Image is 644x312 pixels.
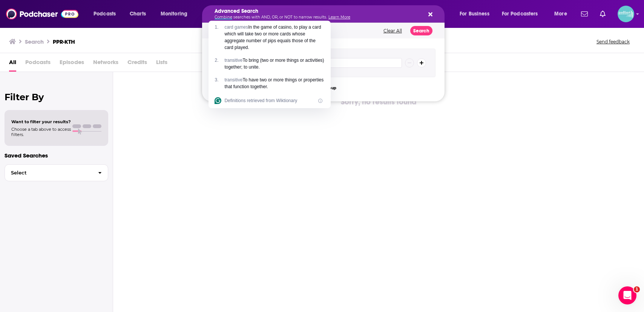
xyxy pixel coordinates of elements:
[502,9,538,19] span: For Podcasters
[93,56,118,72] span: Networks
[597,8,609,20] a: Show notifications dropdown
[9,56,16,72] a: All
[25,56,51,72] span: Podcasts
[60,56,84,72] span: Episodes
[618,6,634,22] span: Logged in as JessicaPellien
[454,8,499,20] button: open menu
[497,8,549,20] button: open menu
[5,170,92,175] span: Select
[634,286,640,292] span: 1
[618,6,634,22] img: User Profile
[6,7,78,21] img: Podchaser - Follow, Share and Rate Podcasts
[156,56,167,72] span: Lists
[215,15,420,19] p: Combine searches with AND, OR, or NOT to narrow results.
[618,286,636,304] iframe: Intercom live chat
[410,26,432,35] button: Search
[11,119,71,124] span: Want to filter your results?
[618,6,634,22] button: Show profile menu
[5,152,108,159] p: Saved Searches
[127,56,147,72] span: Credits
[328,15,350,20] a: Learn More
[155,8,197,20] button: open menu
[53,38,75,45] h3: PPR-KTH
[554,9,567,19] span: More
[5,164,108,181] button: Select
[125,8,150,20] a: Charts
[381,28,404,34] button: Clear All
[113,96,644,108] div: Sorry, no results found
[594,38,632,45] button: Send feedback
[460,9,489,19] span: For Business
[161,9,187,19] span: Monitoring
[5,92,108,102] h2: Filter By
[130,9,146,19] span: Charts
[215,9,420,14] h5: Advanced Search
[94,9,116,19] span: Podcasts
[25,38,44,45] h3: Search
[209,5,452,23] div: Search podcasts, credits, & more...
[88,8,126,20] button: open menu
[578,8,591,20] a: Show notifications dropdown
[11,127,71,137] span: Choose a tab above to access filters.
[549,8,577,20] button: open menu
